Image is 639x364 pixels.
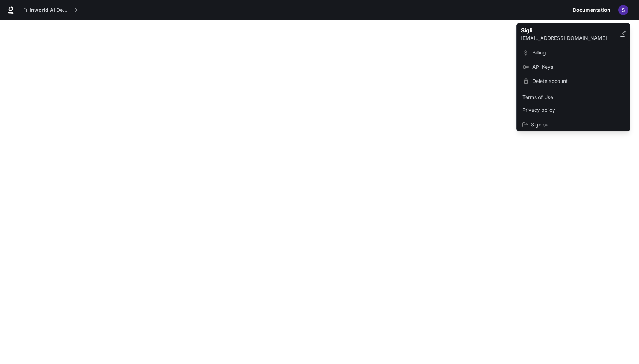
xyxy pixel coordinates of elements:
[532,78,624,85] span: Delete account
[517,23,630,45] div: Sigli[EMAIL_ADDRESS][DOMAIN_NAME]
[518,104,629,116] a: Privacy policy
[521,26,609,35] p: Sigli
[532,63,624,71] span: API Keys
[518,75,629,88] div: Delete account
[518,91,629,104] a: Terms of Use
[532,49,624,56] span: Billing
[522,94,624,101] span: Terms of Use
[518,46,629,59] a: Billing
[518,61,629,73] a: API Keys
[517,118,630,131] div: Sign out
[531,121,624,128] span: Sign out
[522,106,624,114] span: Privacy policy
[521,35,620,42] p: [EMAIL_ADDRESS][DOMAIN_NAME]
